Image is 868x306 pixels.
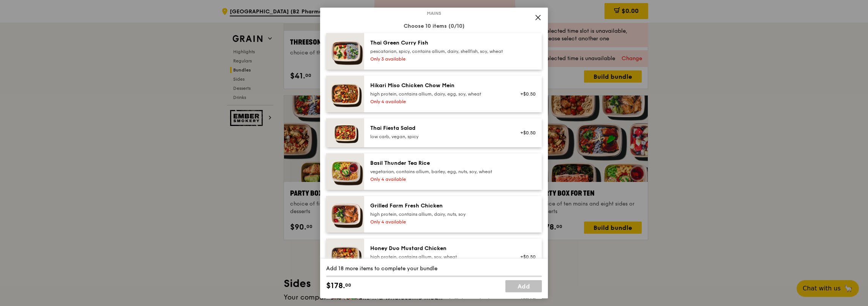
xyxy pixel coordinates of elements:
[326,76,364,112] img: daily_normal_Hikari_Miso_Chicken_Chow_Mein__Horizontal_.jpg
[326,196,364,233] img: daily_normal_HORZ-Grilled-Farm-Fresh-Chicken.jpg
[345,282,351,288] span: 00
[370,211,507,217] div: high protein, contains allium, dairy, nuts, soy
[370,176,507,182] div: Only 4 available
[370,99,507,105] div: Only 4 available
[370,91,507,97] div: high protein, contains allium, dairy, egg, soy, wheat
[326,153,364,190] img: daily_normal_HORZ-Basil-Thunder-Tea-Rice.jpg
[505,280,542,292] a: Add
[370,202,507,210] div: Grilled Farm Fresh Chicken
[516,91,536,97] div: +$0.50
[516,254,536,260] div: +$0.50
[326,22,542,30] div: Choose 10 items (0/10)
[326,118,364,147] img: daily_normal_Thai_Fiesta_Salad__Horizontal_.jpg
[424,10,444,16] span: Mains
[326,280,345,292] span: $178.
[370,124,507,132] div: Thai Fiesta Salad
[370,169,507,175] div: vegetarian, contains allium, barley, egg, nuts, soy, wheat
[370,56,507,62] div: Only 3 available
[370,245,507,252] div: Honey Duo Mustard Chicken
[370,219,507,225] div: Only 4 available
[326,265,542,273] div: Add 18 more items to complete your bundle
[370,254,507,260] div: high protein, contains allium, soy, wheat
[370,134,507,140] div: low carb, vegan, spicy
[370,82,507,89] div: Hikari Miso Chicken Chow Mein
[326,239,364,275] img: daily_normal_Honey_Duo_Mustard_Chicken__Horizontal_.jpg
[326,33,364,70] img: daily_normal_HORZ-Thai-Green-Curry-Fish.jpg
[370,39,507,47] div: Thai Green Curry Fish
[516,130,536,136] div: +$0.50
[370,159,507,167] div: Basil Thunder Tea Rice
[370,48,507,54] div: pescatarian, spicy, contains allium, dairy, shellfish, soy, wheat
